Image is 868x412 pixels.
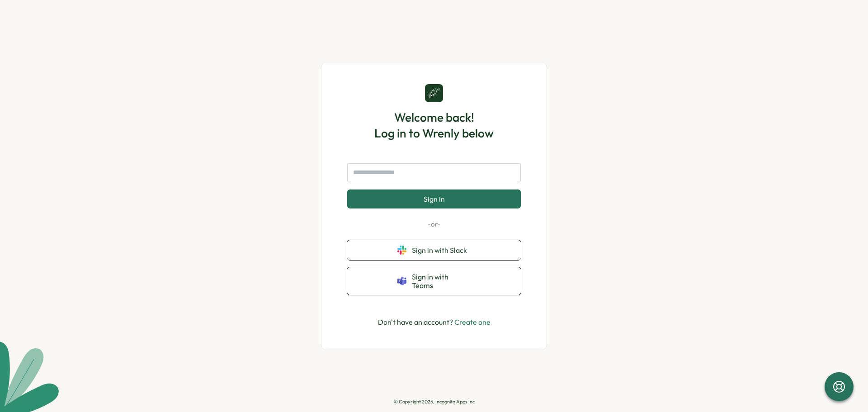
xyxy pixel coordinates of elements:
[424,195,445,203] span: Sign in
[374,109,494,141] h1: Welcome back! Log in to Wrenly below
[347,189,521,208] button: Sign in
[412,273,471,289] span: Sign in with Teams
[347,240,521,260] button: Sign in with Slack
[454,317,491,327] a: Create one
[394,399,475,405] p: © Copyright 2025, Incognito Apps Inc
[378,317,491,328] p: Don't have an account?
[347,219,521,229] p: -or-
[347,267,521,295] button: Sign in with Teams
[412,246,471,254] span: Sign in with Slack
